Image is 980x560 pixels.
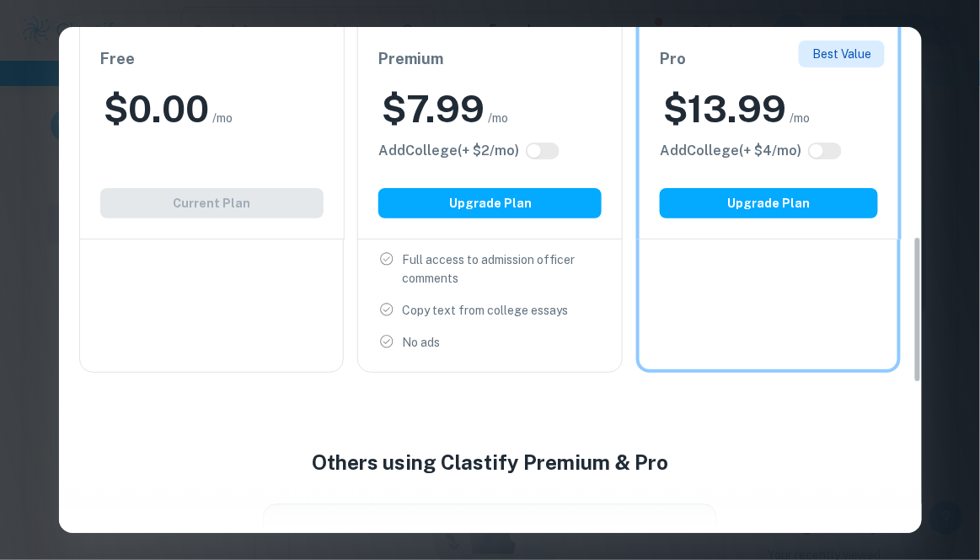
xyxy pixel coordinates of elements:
[402,301,568,320] p: Copy text from college essays
[212,109,233,127] span: /mo
[402,333,440,352] p: No ads
[378,47,602,71] h6: Premium
[104,84,209,134] h2: $ 0.00
[663,84,786,134] h2: $ 13.99
[660,188,878,218] button: Upgrade Plan
[402,250,602,288] p: Full access to admission officer comments
[488,109,508,127] span: /mo
[790,109,810,127] span: /mo
[59,447,922,477] h4: Others using Clastify Premium & Pro
[100,47,324,71] h6: Free
[378,141,519,161] h6: Click to see all the additional College features.
[382,84,485,134] h2: $ 7.99
[378,188,602,218] button: Upgrade Plan
[812,45,871,63] p: Best Value
[660,141,801,161] h6: Click to see all the additional College features.
[660,47,878,71] h6: Pro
